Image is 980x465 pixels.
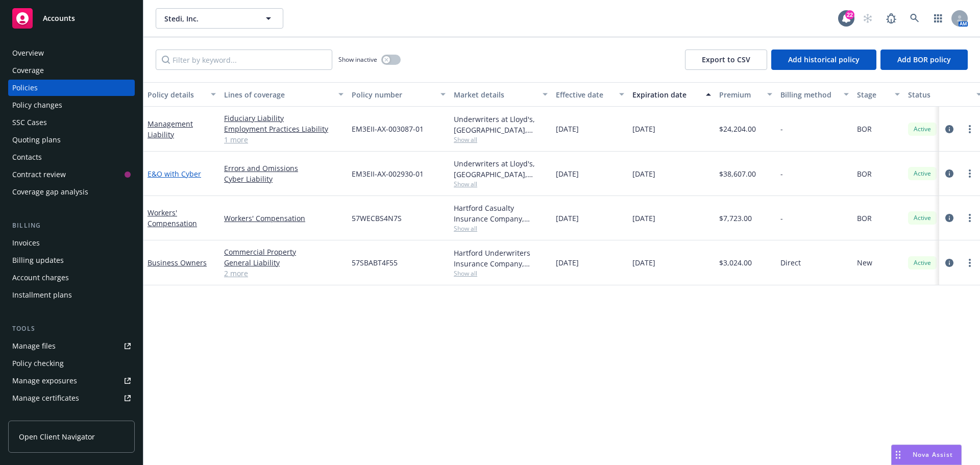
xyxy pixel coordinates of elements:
[8,252,135,268] a: Billing updates
[788,55,860,64] span: Add historical policy
[12,270,69,286] div: Account charges
[224,113,344,124] a: Fiduciary Liability
[8,45,135,61] a: Overview
[12,407,64,424] div: Manage claims
[12,166,66,183] div: Contract review
[224,134,344,145] a: 1 more
[632,213,655,224] span: [DATE]
[224,257,344,268] a: General Liability
[892,445,904,464] div: Drag to move
[12,97,62,113] div: Policy changes
[12,132,61,148] div: Quoting plans
[8,4,135,33] a: Accounts
[454,135,548,144] span: Show all
[897,55,951,64] span: Add BOR policy
[148,258,207,267] a: Business Owners
[943,123,955,135] a: circleInformation
[857,257,872,268] span: New
[719,89,761,100] div: Premium
[771,50,876,70] button: Add historical policy
[880,50,968,70] button: Add BOR policy
[702,55,750,64] span: Export to CSV
[164,13,253,24] span: Stedi, Inc.
[964,257,976,269] a: more
[148,169,201,179] a: E&O with Cyber
[454,89,536,100] div: Market details
[556,257,579,268] span: [DATE]
[12,149,42,165] div: Contacts
[224,268,344,279] a: 2 more
[556,168,579,179] span: [DATE]
[454,203,548,224] div: Hartford Casualty Insurance Company, Hartford Insurance Group
[450,82,552,107] button: Market details
[8,184,135,200] a: Coverage gap analysis
[857,124,872,134] span: BOR
[224,213,344,224] a: Workers' Compensation
[12,390,79,406] div: Manage certificates
[454,180,548,188] span: Show all
[8,114,135,131] a: SSC Cases
[857,8,878,29] a: Start snowing
[8,62,135,79] a: Coverage
[632,257,655,268] span: [DATE]
[628,82,715,107] button: Expiration date
[156,50,332,70] input: Filter by keyword...
[8,390,135,406] a: Manage certificates
[454,248,548,269] div: Hartford Underwriters Insurance Company, Hartford Insurance Group
[632,89,700,100] div: Expiration date
[8,373,135,389] a: Manage exposures
[943,257,955,269] a: circleInformation
[220,82,348,107] button: Lines of coverage
[454,114,548,135] div: Underwriters at Lloyd's, [GEOGRAPHIC_DATA], [PERSON_NAME] of [GEOGRAPHIC_DATA]
[912,169,933,178] span: Active
[556,124,579,134] span: [DATE]
[12,114,47,131] div: SSC Cases
[352,124,424,134] span: EM3EII-AX-003087-01
[632,168,655,179] span: [DATE]
[156,8,283,29] button: Stedi, Inc.
[454,269,548,278] span: Show all
[943,167,955,180] a: circleInformation
[685,50,767,70] button: Export to CSV
[148,208,197,228] a: Workers' Compensation
[8,338,135,354] a: Manage files
[352,89,434,100] div: Policy number
[715,82,776,107] button: Premium
[348,82,450,107] button: Policy number
[352,257,398,268] span: 57SBABT4F55
[8,287,135,303] a: Installment plans
[719,124,756,134] span: $24,204.00
[43,14,75,22] span: Accounts
[224,163,344,174] a: Errors and Omissions
[8,149,135,165] a: Contacts
[8,80,135,96] a: Policies
[964,123,976,135] a: more
[12,184,88,200] div: Coverage gap analysis
[8,166,135,183] a: Contract review
[881,8,901,29] a: Report a Bug
[454,158,548,180] div: Underwriters at Lloyd's, [GEOGRAPHIC_DATA], [PERSON_NAME] of [GEOGRAPHIC_DATA]
[8,235,135,251] a: Invoices
[845,10,854,19] div: 22
[12,45,44,61] div: Overview
[12,373,77,389] div: Manage exposures
[143,82,220,107] button: Policy details
[964,212,976,224] a: more
[943,212,955,224] a: circleInformation
[12,287,72,303] div: Installment plans
[632,124,655,134] span: [DATE]
[891,445,962,465] button: Nova Assist
[8,97,135,113] a: Policy changes
[8,407,135,424] a: Manage claims
[780,89,838,100] div: Billing method
[148,89,205,100] div: Policy details
[8,132,135,148] a: Quoting plans
[857,89,889,100] div: Stage
[913,450,953,459] span: Nova Assist
[964,167,976,180] a: more
[12,355,64,372] div: Policy checking
[857,168,872,179] span: BOR
[224,247,344,257] a: Commercial Property
[8,221,135,231] div: Billing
